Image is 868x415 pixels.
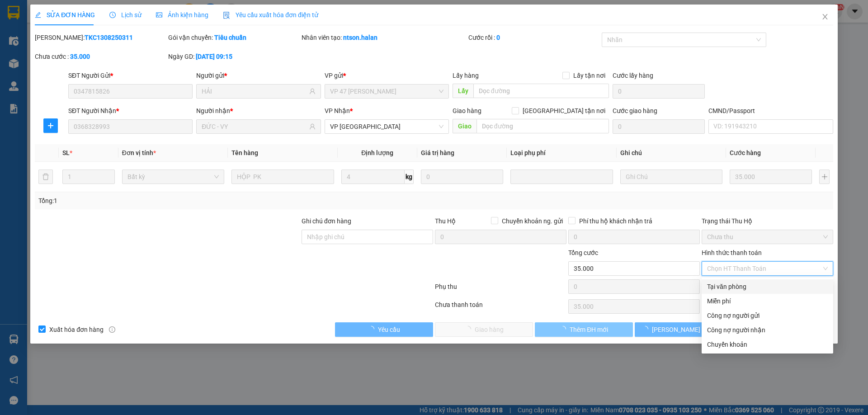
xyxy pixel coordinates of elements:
[378,325,400,335] span: Yêu cầu
[156,12,162,18] span: picture
[707,230,828,244] span: Chưa thu
[168,52,300,61] div: Ngày GD:
[613,107,657,114] label: Cước giao hàng
[519,106,609,116] span: [GEOGRAPHIC_DATA] tận nơi
[11,11,79,57] img: logo.jpg
[453,72,479,79] span: Lấy hàng
[109,326,115,333] span: info-circle
[85,22,378,33] li: 271 - [PERSON_NAME] - [GEOGRAPHIC_DATA] - [GEOGRAPHIC_DATA]
[309,123,316,130] span: user
[635,322,733,337] button: [PERSON_NAME] chuyển hoàn
[214,34,246,41] b: Tiêu chuẩn
[453,119,476,133] span: Giao
[156,11,208,19] span: Ảnh kiện hàng
[613,72,653,79] label: Cước lấy hàng
[453,107,481,114] span: Giao hàng
[498,216,566,226] span: Chuyển khoản ng. gửi
[46,325,107,335] span: Xuất hóa đơn hàng
[302,217,351,225] label: Ghi chú đơn hàng
[421,149,454,156] span: Giá trị hàng
[70,53,90,60] b: 35.000
[68,106,193,116] div: SĐT Người Nhận
[231,149,258,156] span: Tên hàng
[35,12,41,18] span: edit
[62,149,70,156] span: SL
[35,11,95,19] span: SỬA ĐƠN HÀNG
[68,71,193,80] div: SĐT Người Gửi
[109,11,142,19] span: Lịch sử
[652,325,738,335] span: [PERSON_NAME] chuyển hoàn
[231,170,334,184] input: VD: Bàn, Ghế
[335,322,433,337] button: Yêu cầu
[702,323,833,337] div: Cước gửi hàng sẽ được ghi vào công nợ của người nhận
[468,33,600,42] div: Cước rồi :
[330,120,443,133] span: VP Vĩnh Yên
[435,217,456,225] span: Thu Hộ
[405,170,414,184] span: kg
[122,149,156,156] span: Đơn vị tính
[707,282,828,292] div: Tại văn phòng
[613,119,705,134] input: Cước giao hàng
[730,170,812,184] input: 0
[202,86,307,96] input: Tên người gửi
[38,196,335,206] div: Tổng: 1
[535,322,633,337] button: Thêm ĐH mới
[196,53,232,60] b: [DATE] 09:15
[560,326,570,332] span: loading
[44,122,57,129] span: plus
[812,5,838,30] button: Close
[821,13,829,20] span: close
[707,325,828,335] div: Công nợ người nhận
[435,322,533,337] button: Giao hàng
[702,308,833,323] div: Cước gửi hàng sẽ được ghi vào công nợ của người gửi
[421,170,503,184] input: 0
[568,249,598,256] span: Tổng cước
[570,71,609,80] span: Lấy tận nơi
[707,262,828,275] span: Chọn HT Thanh Toán
[343,34,377,41] b: ntson.halan
[434,282,567,297] div: Phụ thu
[707,311,828,321] div: Công nợ người gửi
[702,216,833,226] div: Trạng thái Thu Hộ
[473,84,609,98] input: Dọc đường
[11,61,135,92] b: GỬI : VP [GEOGRAPHIC_DATA]
[819,170,829,184] button: plus
[496,34,500,41] b: 0
[325,107,350,114] span: VP Nhận
[707,296,828,306] div: Miễn phí
[85,34,133,41] b: TKC1308250311
[576,216,656,226] span: Phí thu hộ khách nhận trả
[309,88,316,94] span: user
[707,340,828,349] div: Chuyển khoản
[642,326,652,332] span: loading
[620,170,722,184] input: Ghi Chú
[196,106,321,116] div: Người nhận
[453,84,473,98] span: Lấy
[302,33,467,42] div: Nhân viên tạo:
[613,84,705,99] input: Cước lấy hàng
[223,12,230,19] img: icon
[434,300,567,316] div: Chưa thanh toán
[223,11,318,19] span: Yêu cầu xuất hóa đơn điện tử
[476,119,609,133] input: Dọc đường
[35,52,166,61] div: Chưa cước :
[570,325,608,335] span: Thêm ĐH mới
[43,118,58,133] button: plus
[330,85,443,98] span: VP 47 Trần Khát Chân
[127,170,219,184] span: Bất kỳ
[196,71,321,80] div: Người gửi
[702,249,762,256] label: Hình thức thanh toán
[202,122,307,132] input: Tên người nhận
[35,33,166,42] div: [PERSON_NAME]:
[507,144,616,162] th: Loại phụ phí
[730,149,761,156] span: Cước hàng
[368,326,378,332] span: loading
[109,12,116,18] span: clock-circle
[38,170,53,184] button: delete
[617,144,726,162] th: Ghi chú
[708,106,833,116] div: CMND/Passport
[302,230,433,244] input: Ghi chú đơn hàng
[325,71,449,80] div: VP gửi
[168,33,300,42] div: Gói vận chuyển:
[361,149,393,156] span: Định lượng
